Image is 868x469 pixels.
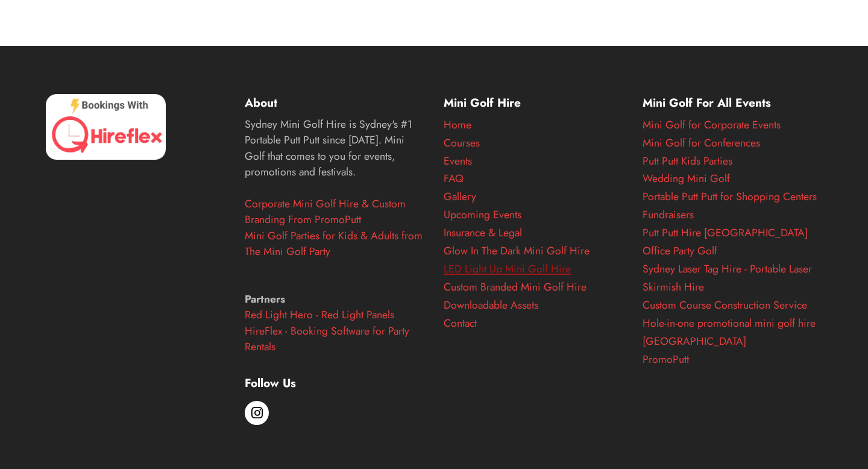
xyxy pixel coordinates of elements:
[444,189,476,204] a: Gallery
[444,261,571,277] a: LED Light Up Mini Golf Hire
[444,225,522,241] a: Insurance & Legal
[643,261,812,295] a: Sydney Laser Tag Hire - Portable Laser Skirmish Hire
[444,315,477,331] a: Contact
[643,243,717,259] a: Office Party Golf
[643,153,732,169] a: Putt Putt Kids Parties
[245,323,409,354] a: HireFlex - Booking Software for Party Rentals
[444,243,590,259] a: Glow In The Dark Mini Golf Hire
[245,196,406,227] a: Corporate Mini Golf Hire & Custom Branding From PromoPutt
[444,279,587,295] a: Custom Branded Mini Golf Hire
[245,374,296,391] strong: Follow Us
[245,116,424,355] p: Sydney Mini Golf Hire is Sydney's #1 Portable Putt Putt since [DATE]. Mini Golf that comes to you...
[245,291,285,307] strong: Partners
[245,228,423,259] a: Mini Golf Parties for Kids & Adults from The Mini Golf Party
[444,171,464,186] a: FAQ
[245,94,277,111] strong: About
[643,351,689,367] a: PromoPutt
[643,207,694,222] a: Fundraisers
[444,297,538,313] a: Downloadable Assets
[444,94,521,111] strong: Mini Golf Hire
[643,171,730,186] a: Wedding Mini Golf
[643,225,808,241] a: Putt Putt Hire [GEOGRAPHIC_DATA]
[46,94,166,160] img: HireFlex Booking System
[444,207,521,222] a: Upcoming Events
[444,117,471,133] a: Home
[643,117,781,133] a: Mini Golf for Corporate Events
[245,307,394,323] a: Red Light Hero - Red Light Panels
[643,94,771,111] strong: Mini Golf For All Events
[444,153,472,169] a: Events
[643,189,817,204] a: Portable Putt Putt for Shopping Centers
[643,297,807,313] a: Custom Course Construction Service
[643,135,760,151] a: Mini Golf for Conferences
[444,135,480,151] a: Courses
[643,315,816,349] a: Hole-in-one promotional mini golf hire [GEOGRAPHIC_DATA]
